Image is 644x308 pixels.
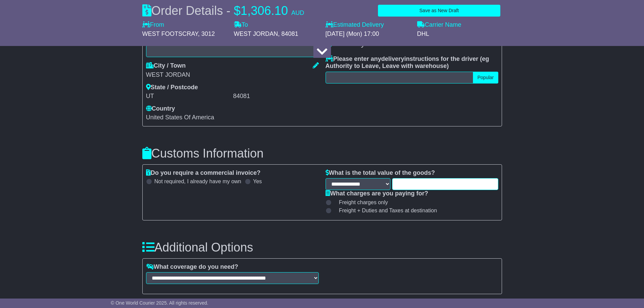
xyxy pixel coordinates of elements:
[253,178,262,185] label: Yes
[278,30,298,37] span: , 84081
[142,3,304,18] div: Order Details -
[331,199,388,206] label: Freight charges only
[326,169,435,177] label: What is the total value of the goods?
[326,190,428,197] label: What charges are you paying for?
[326,55,489,70] span: eg Authority to Leave, Leave with warehouse
[339,207,437,214] span: Freight + Duties and Taxes at destination
[146,263,238,271] label: What coverage do you need?
[146,84,198,91] label: State / Postcode
[146,62,186,70] label: City / Town
[142,147,502,160] h3: Customs Information
[154,178,241,185] label: Not required, I already have my own
[234,21,248,29] label: To
[111,300,209,306] span: © One World Courier 2025. All rights reserved.
[291,9,304,16] span: AUD
[198,30,215,37] span: , 3012
[146,105,175,113] label: Country
[326,30,410,38] div: [DATE] (Mon) 17:00
[142,21,164,29] label: From
[146,169,261,177] label: Do you require a commercial invoice?
[326,21,410,29] label: Estimated Delivery
[241,4,288,18] span: 1,306.10
[473,72,498,84] button: Popular
[233,93,319,100] div: 84081
[146,114,214,121] span: United States Of America
[234,30,278,37] span: WEST JORDAN
[146,71,319,79] div: WEST JORDAN
[142,30,198,37] span: WEST FOOTSCRAY
[381,55,404,62] span: delivery
[417,21,461,29] label: Carrier Name
[142,241,502,254] h3: Additional Options
[234,4,241,18] span: $
[417,30,502,38] div: DHL
[146,93,232,100] div: UT
[326,55,498,70] label: Please enter any instructions for the driver ( )
[378,5,500,17] button: Save as New Draft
